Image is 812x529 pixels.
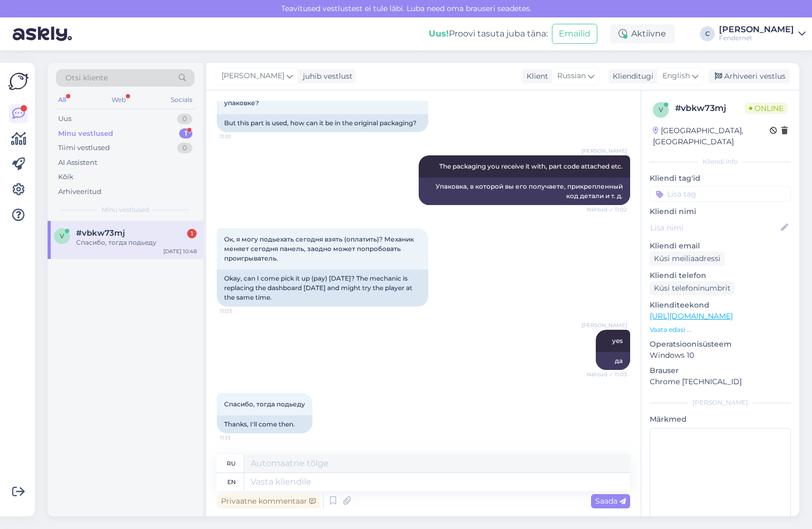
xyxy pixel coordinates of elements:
div: juhib vestlust [299,71,353,82]
div: Спасибо, тогда подьеду [76,238,197,247]
div: Küsi meiliaadressi [650,252,725,266]
p: Windows 10 [650,350,791,361]
div: C [700,26,715,41]
span: Ок, я могу подьехать сегодня взять (оплатить)? Механик меняет сегодня панель, заодно может попроб... [224,235,416,262]
span: English [662,70,690,82]
p: Klienditeekond [650,300,791,311]
span: 11:01 [220,133,260,141]
div: Aktiivne [610,24,675,43]
div: Proovi tasuta juba täna: [429,27,548,40]
span: [PERSON_NAME] [582,147,627,155]
div: 0 [177,143,192,153]
p: Chrome [TECHNICAL_ID] [650,376,791,387]
span: [PERSON_NAME] [582,321,627,329]
img: Askly Logo [8,71,29,91]
p: Märkmed [650,414,791,425]
span: Russian [557,70,586,82]
div: Küsi telefoninumbrit [650,281,735,295]
p: Kliendi email [650,240,791,252]
span: Nähtud ✓ 11:02 [587,206,627,214]
input: Lisa tag [650,186,791,202]
div: 1 [187,229,197,238]
span: Otsi kliente [66,72,108,83]
div: en [227,473,236,491]
button: Emailid [552,24,597,44]
p: Kliendi nimi [650,206,791,217]
div: Minu vestlused [58,128,113,139]
div: Privaatne kommentaar [217,494,320,508]
p: Operatsioonisüsteem [650,339,791,350]
div: Fendernet [719,34,794,42]
div: [DATE] 10:48 [163,247,197,255]
p: Brauser [650,365,791,376]
span: yes [612,337,623,345]
div: # vbkw73mj [675,102,745,115]
div: Klient [522,71,548,82]
div: AI Assistent [58,157,97,168]
div: Tiimi vestlused [58,143,110,153]
a: [PERSON_NAME]Fendernet [719,25,806,42]
div: But this part is used, how can it be in the original packaging? [217,114,428,132]
span: Online [745,103,788,114]
div: Упаковка, в которой вы его получаете, прикрепленный код детали и т. д. [419,178,630,205]
input: Lisa nimi [650,222,779,234]
p: Kliendi telefon [650,270,791,281]
div: [PERSON_NAME] [719,25,794,34]
div: 1 [179,128,192,139]
div: Web [109,93,128,107]
span: [PERSON_NAME] [222,70,284,82]
span: Nähtud ✓ 11:03 [587,370,627,378]
div: Klienditugi [608,71,653,82]
span: Minu vestlused [101,205,149,215]
span: 11:03 [220,307,260,315]
p: Vaata edasi ... [650,325,791,335]
span: The packaging you receive it with, part code attached etc. [439,162,623,170]
div: [GEOGRAPHIC_DATA], [GEOGRAPHIC_DATA] [653,125,770,147]
b: Uus! [429,29,449,39]
span: Saada [595,496,626,506]
div: ru [227,454,236,472]
div: [PERSON_NAME] [650,398,791,407]
span: Спасибо, тогда подьеду [224,400,305,408]
div: Uus [58,114,71,124]
div: да [596,352,630,370]
div: Socials [169,93,195,107]
div: All [56,93,68,107]
span: #vbkw73mj [76,228,125,238]
span: 11:13 [220,434,260,442]
div: Kõik [58,172,73,182]
p: Kliendi tag'id [650,173,791,184]
div: 0 [177,114,192,124]
div: Kliendi info [650,157,791,166]
span: v [659,106,663,114]
div: Thanks, I'll come then. [217,415,312,433]
div: Okay, can I come pick it up (pay) [DATE]? The mechanic is replacing the dashboard [DATE] and migh... [217,270,428,307]
span: v [60,232,64,240]
div: Arhiveeri vestlus [708,69,790,83]
div: Arhiveeritud [58,187,101,197]
a: [URL][DOMAIN_NAME] [650,311,733,321]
